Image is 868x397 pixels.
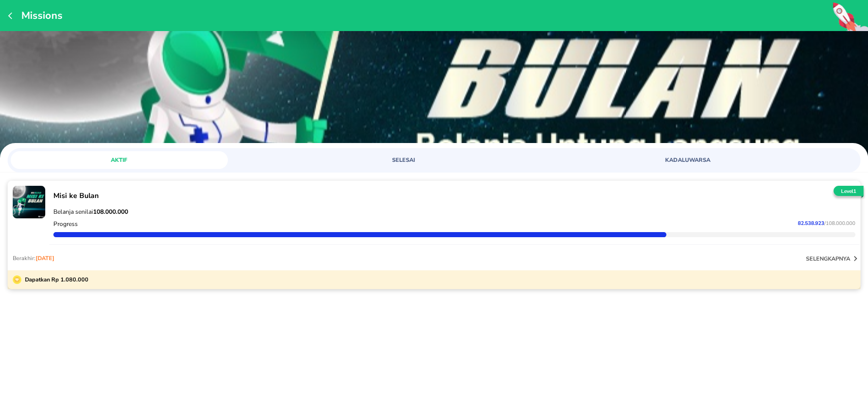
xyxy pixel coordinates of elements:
span: AKTIF [17,156,222,164]
p: Misi ke Bulan [53,191,855,201]
span: KADALUWARSA [585,156,790,164]
span: [DATE] [36,254,54,262]
span: SELESAI [301,156,506,164]
span: / 108.000.000 [824,220,855,227]
p: Level 1 [831,188,865,195]
div: loyalty mission tabs [8,148,860,169]
a: AKTIF [11,151,289,169]
p: Berakhir: [13,254,54,262]
button: selengkapnya [806,253,860,264]
span: Belanja senilai [53,208,128,216]
strong: 108.000.000 [93,208,128,216]
p: Progress [53,220,78,228]
p: Missions [16,9,63,22]
p: selengkapnya [806,255,850,263]
a: KADALUWARSA [579,151,857,169]
img: mission-21530 [13,186,45,218]
p: Dapatkan Rp 1.080.000 [21,275,88,284]
a: SELESAI [295,151,573,169]
span: 82.538.923 [798,220,824,227]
